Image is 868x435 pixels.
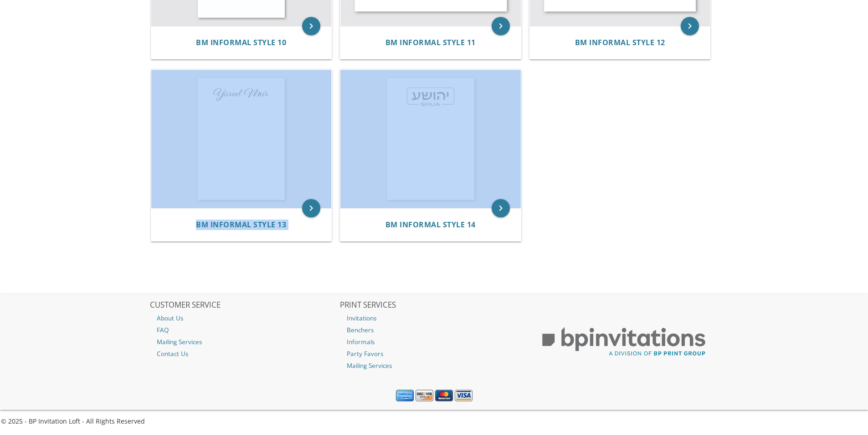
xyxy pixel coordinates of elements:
a: Mailing Services [150,336,339,348]
img: MasterCard [435,390,453,402]
a: Benchers [340,324,529,336]
img: BM Informal Style 14 [340,70,521,208]
a: Invitations [340,312,529,324]
a: BM Informal Style 10 [196,38,286,47]
a: keyboard_arrow_right [302,199,320,217]
a: BM Informal Style 13 [196,220,286,229]
a: FAQ [150,324,339,336]
img: BM Informal Style 13 [151,70,332,208]
a: BM Informal Style 12 [575,38,665,47]
a: Party Favors [340,348,529,360]
img: American Express [396,390,414,402]
img: BP Print Group [529,319,718,365]
h2: PRINT SERVICES [340,301,529,310]
h2: CUSTOMER SERVICE [150,301,339,310]
a: keyboard_arrow_right [492,17,510,35]
a: Mailing Services [340,360,529,372]
a: BM Informal Style 11 [385,38,476,47]
a: keyboard_arrow_right [492,199,510,217]
a: About Us [150,312,339,324]
a: Contact Us [150,348,339,360]
span: BM Informal Style 11 [385,37,476,47]
a: BM Informal Style 14 [385,220,476,229]
span: BM Informal Style 13 [196,220,286,230]
img: Discover [416,390,433,402]
a: Informals [340,336,529,348]
span: BM Informal Style 14 [385,220,476,230]
img: Visa [455,390,473,402]
span: BM Informal Style 10 [196,37,286,47]
a: keyboard_arrow_right [681,17,699,35]
span: BM Informal Style 12 [575,37,665,47]
a: keyboard_arrow_right [302,17,320,35]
